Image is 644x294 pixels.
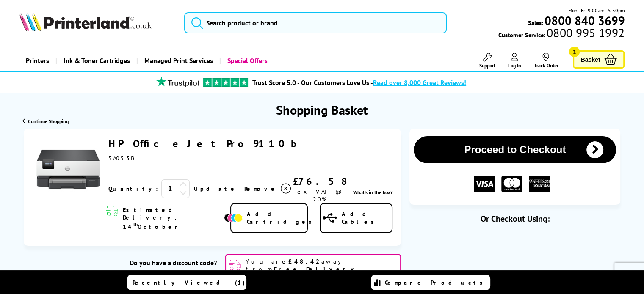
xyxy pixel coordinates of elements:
[342,210,392,225] span: Add Cables
[127,275,246,290] a: Recently Viewed (1)
[152,77,203,87] img: trustpilot rating
[385,279,487,286] span: Compare Products
[64,50,130,71] span: Ink & Toner Cartridges
[28,118,69,124] span: Continue Shopping
[373,78,466,87] span: Read over 8,000 Great Reviews!
[508,62,521,69] span: Log In
[136,50,219,71] a: Managed Print Services
[274,265,358,273] b: Free Delivery
[529,176,550,192] img: American Express
[108,185,158,192] span: Quantity:
[543,16,625,25] a: 0800 840 3699
[224,214,243,222] img: Add Cartridges
[568,6,625,14] span: Mon - Fri 9:00am - 5:30pm
[19,50,55,71] a: Printers
[22,118,69,124] a: Continue Shopping
[244,185,278,192] span: Remove
[133,279,245,286] span: Recently Viewed (1)
[371,275,490,290] a: Compare Products
[474,176,495,192] img: VISA
[244,182,292,195] a: Delete item from your basket
[194,185,238,192] a: Update
[292,175,347,188] div: £76.58
[409,213,620,224] div: Or Checkout Using:
[430,238,600,267] iframe: PayPal
[544,13,625,28] b: 0800 840 3699
[288,258,321,265] b: £48.42
[246,258,398,273] span: You are away from
[498,29,625,39] span: Customer Service:
[19,13,152,31] img: Printerland Logo
[569,47,580,57] span: 1
[353,189,392,195] a: lnk_inthebox
[297,188,342,203] span: ex VAT @ 20%
[353,189,392,195] span: What's in the box?
[184,12,447,33] input: Search product or brand
[533,53,558,69] a: Track Order
[252,78,466,87] a: Trust Score 5.0 - Our Customers Love Us -Read over 8,000 Great Reviews!
[276,102,368,118] h1: Shopping Basket
[479,62,495,69] span: Support
[108,154,134,162] span: 5A0S3B
[247,210,316,225] span: Add Cartridges
[414,136,616,163] button: Proceed to Checkout
[479,53,495,69] a: Support
[573,50,625,69] a: Basket 1
[219,50,274,71] a: Special Offers
[508,53,521,69] a: Log In
[123,206,222,231] span: Estimated Delivery: 14 October
[19,13,174,33] a: Printerland Logo
[36,137,100,201] img: HP OfficeJet Pro 9110b
[580,54,600,65] span: Basket
[133,221,138,228] sup: th
[528,19,543,27] span: Sales:
[501,176,522,192] img: MASTER CARD
[55,50,136,71] a: Ink & Toner Cartridges
[108,137,296,150] a: HP OfficeJet Pro 9110b
[545,29,625,37] span: 0800 995 1992
[203,78,248,87] img: trustpilot rating
[85,258,217,267] div: Do you have a discount code?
